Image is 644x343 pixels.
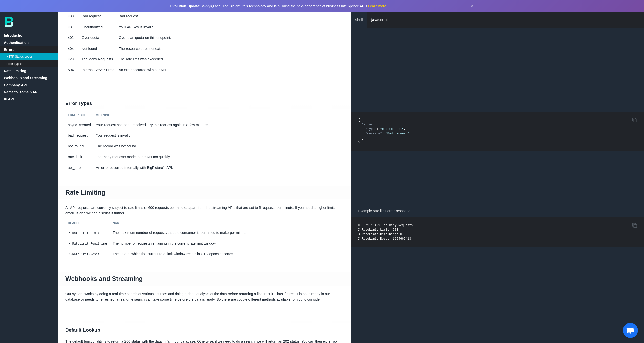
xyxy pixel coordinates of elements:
[110,227,250,238] td: The maximum number of requests that the consumer is permitted to make per minute.
[58,291,351,302] p: Our system works by doing a real-time search of various sources and doing a deep analysis of the ...
[116,11,188,22] td: Bad request
[58,272,351,286] h1: Webhooks and Streaming
[110,249,250,259] td: The time at which the current rate limit window resets in UTC epoch seconds.
[79,22,116,32] td: Unauthorized
[377,127,378,131] span: :
[93,119,212,130] td: Your request has been received. Try this request again in a few minutes.
[93,130,212,141] td: Your request is invalid.
[367,12,392,28] a: javascript
[358,118,360,122] span: {
[65,11,79,22] td: 400
[365,132,382,135] span: "message"
[65,32,79,43] td: 402
[378,123,380,126] span: {
[58,186,351,199] h1: Rate Limiting
[368,4,386,8] a: Learn more
[65,162,93,173] td: api_error
[471,3,474,9] button: Dismiss announcement
[358,224,413,241] code: HTTP/1.1 429 Too Many Requests X-RateLimit-Limit: 600 X-RateLimit-Remaining: 0 X-RateLimit-Reset:...
[65,130,93,141] td: bad_request
[116,65,188,75] td: An error occurred with our API.
[68,241,108,246] code: X-RateLimit-Remaining
[79,65,116,75] td: Internal Server Error
[170,4,386,8] span: SavvyIQ acquired BigPicture's technology and is building the next-generation of business intellig...
[110,219,250,227] th: Name
[116,22,188,32] td: Your API key is invalid.
[93,141,212,151] td: The record was not found.
[68,252,100,257] code: X-RateLimit-Reset
[93,162,212,173] td: An error occurred internally with BigPicture's API.
[65,54,79,65] td: 429
[170,4,201,8] strong: Evolution Update:
[116,43,188,54] td: The resource does not exist.
[93,112,212,119] th: Meaning
[79,43,116,54] td: Not found
[65,119,93,130] td: async_created
[380,127,404,131] span: "bad_request"
[365,127,376,131] span: "type"
[58,205,351,216] p: All API requests are currently subject to rate limits of 600 requests per minute, apart from the ...
[623,323,638,338] div: Open chat
[386,132,409,135] span: "Bad Request"
[93,152,212,162] td: Too many requests made to the API too quickly.
[58,321,351,339] h2: Default Lookup
[404,127,406,131] span: ,
[65,141,93,151] td: not_found
[65,65,79,75] td: 50X
[375,123,376,126] span: :
[362,123,375,126] span: "error"
[65,43,79,54] td: 404
[65,112,93,119] th: Error Code
[65,22,79,32] td: 401
[358,141,360,145] span: }
[351,12,367,28] a: shell
[79,54,116,65] td: Too Many Requests
[79,11,116,22] td: Bad request
[5,17,13,27] img: bp-logo-B-teal.svg
[65,152,93,162] td: rate_limit
[362,136,364,140] span: }
[116,54,188,65] td: The rate limit was exceeded.
[79,32,116,43] td: Over quota
[68,231,100,236] code: X-RateLimit-Limit
[382,132,384,135] span: :
[110,238,250,249] td: The number of requests remaining in the current rate limit window.
[116,32,188,43] td: Over plan quota on this endpoint.
[58,95,351,112] h2: Error Types
[65,219,110,227] th: Header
